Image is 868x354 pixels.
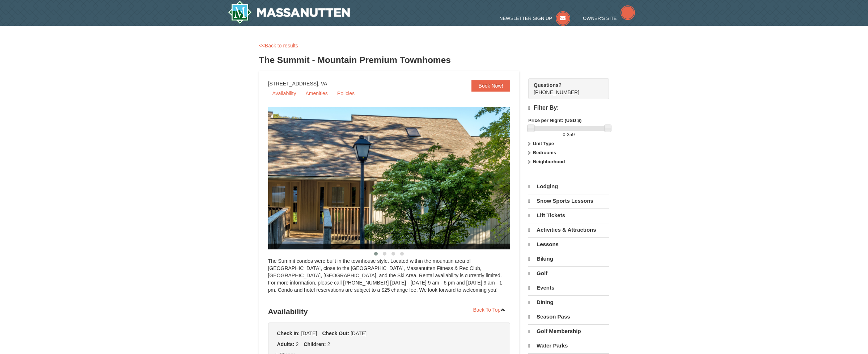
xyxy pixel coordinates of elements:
[528,339,609,353] a: Water Parks
[528,194,609,208] a: Snow Sports Lessons
[351,330,367,336] span: [DATE]
[228,1,350,24] img: Massanutten Resort Logo
[534,82,562,88] strong: Questions?
[528,237,609,251] a: Lessons
[268,257,511,301] div: The Summit condos were built in the townhouse style. Located within the mountain area of [GEOGRAP...
[268,304,511,319] h3: Availability
[528,252,609,266] a: Biking
[528,118,581,123] strong: Price per Night: (USD $)
[268,107,529,249] img: 19219034-1-0eee7e00.jpg
[228,1,350,24] a: Massanutten Resort
[469,304,511,315] a: Back To Top
[583,16,617,21] span: Owner's Site
[528,208,609,222] a: Lift Tickets
[528,223,609,237] a: Activities & Attractions
[322,330,349,336] strong: Check Out:
[533,141,554,146] strong: Unit Type
[528,310,609,324] a: Season Pass
[528,105,609,111] h4: Filter By:
[528,131,609,138] label: -
[259,43,298,49] a: <<Back to results
[301,330,317,336] span: [DATE]
[499,16,552,21] span: Newsletter Sign Up
[528,324,609,338] a: Golf Membership
[533,159,565,164] strong: Neighborhood
[534,81,596,95] span: [PHONE_NUMBER]
[259,53,609,67] h3: The Summit - Mountain Premium Townhomes
[533,150,556,155] strong: Bedrooms
[277,330,300,336] strong: Check In:
[333,88,359,99] a: Policies
[567,132,575,137] span: 359
[528,266,609,280] a: Golf
[583,16,635,21] a: Owner's Site
[268,88,301,99] a: Availability
[528,295,609,309] a: Dining
[327,341,330,347] span: 2
[296,341,299,347] span: 2
[277,341,295,347] strong: Adults:
[499,16,570,21] a: Newsletter Sign Up
[304,341,326,347] strong: Children:
[563,132,565,137] span: 0
[528,180,609,193] a: Lodging
[471,80,511,92] a: Book Now!
[528,281,609,295] a: Events
[301,88,332,99] a: Amenities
